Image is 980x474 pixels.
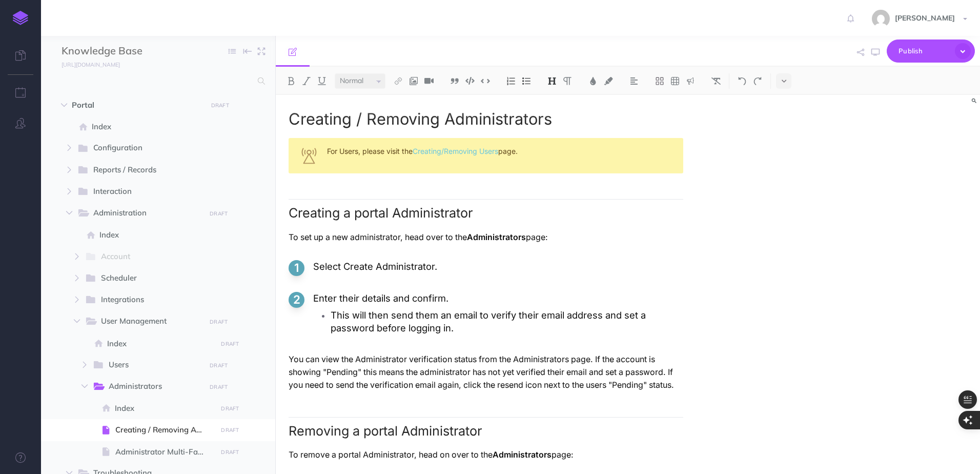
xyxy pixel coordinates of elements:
small: DRAFT [210,319,228,325]
strong: Administrators [467,232,526,242]
small: DRAFT [221,427,239,433]
img: Add video button [424,77,434,85]
h2: Creating a portal Administrator [289,199,683,221]
img: Code block button [465,77,475,85]
span: Account [101,250,198,264]
img: Callout dropdown menu button [686,77,695,85]
input: Search [62,72,252,90]
img: Paragraph button [563,77,572,85]
span: [PERSON_NAME] [890,13,960,23]
div: For Users, please visit the page. [289,138,683,173]
small: DRAFT [221,405,239,412]
button: DRAFT [207,100,233,111]
span: Administrator Multi-Factor Authentication Setup [115,446,214,458]
span: Administration [93,207,198,220]
span: Reports / Records [93,164,198,177]
p: To set up a new administrator, head over to the page: [289,231,683,244]
button: DRAFT [217,424,243,436]
img: Bold button [287,77,296,85]
small: DRAFT [221,341,239,347]
strong: Administrators [493,450,552,460]
span: Integrations [101,293,198,307]
p: Enter their details and confirm. [313,292,683,305]
img: Text background color button [604,77,613,85]
button: DRAFT [206,381,232,393]
span: Publish [899,43,950,59]
span: Index [107,338,214,350]
span: Portal [72,99,201,111]
button: DRAFT [206,316,232,328]
span: Administrators [109,380,198,393]
span: Users [109,359,198,372]
img: Ordered list button [506,77,516,85]
img: Headings dropdown button [547,77,557,85]
img: logo-mark.svg [13,11,28,25]
img: Inline code button [481,77,490,85]
img: Redo [753,77,762,85]
small: DRAFT [210,384,228,390]
p: To remove a portal Administrator, head on over to the page: [289,448,683,461]
span: Index [115,402,214,414]
span: Scheduler [101,272,198,285]
span: Interaction [93,185,198,199]
img: de744a1c6085761c972ea050a2b8d70b.jpg [872,10,890,28]
small: DRAFT [210,210,228,217]
span: Creating / Removing Administrators [115,424,214,436]
p: Select Create Administrator. [313,260,683,273]
a: Creating/Removing Users [413,147,498,155]
button: DRAFT [217,446,243,458]
p: You can view the Administrator verification status from the Administrators page. If the account i... [289,353,683,391]
span: User Management [101,315,198,328]
button: DRAFT [206,360,232,371]
img: Unordered list button [522,77,531,85]
img: Italic button [302,77,311,85]
span: Configuration [93,142,198,155]
small: DRAFT [221,449,239,456]
button: DRAFT [206,208,232,220]
button: DRAFT [217,403,243,414]
img: Underline button [317,77,326,85]
img: Add image button [409,77,418,85]
a: [URL][DOMAIN_NAME] [41,59,130,69]
h1: Creating / Removing Administrators [289,110,683,128]
button: DRAFT [217,338,243,350]
small: [URL][DOMAIN_NAME] [62,61,120,68]
span: Index [92,121,214,133]
img: Alignment dropdown menu button [629,77,639,85]
span: Index [99,229,214,241]
img: Clear styles button [711,77,721,85]
small: DRAFT [211,102,229,109]
h2: Removing a portal Administrator [289,417,683,439]
img: Link button [394,77,403,85]
p: This will then send them an email to verify their email address and set a password before logging... [331,309,683,334]
img: Create table button [670,77,680,85]
button: Publish [887,39,975,63]
img: Text color button [588,77,598,85]
img: Blockquote button [450,77,459,85]
img: Undo [738,77,747,85]
small: DRAFT [210,362,228,369]
input: Documentation Name [62,44,182,59]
